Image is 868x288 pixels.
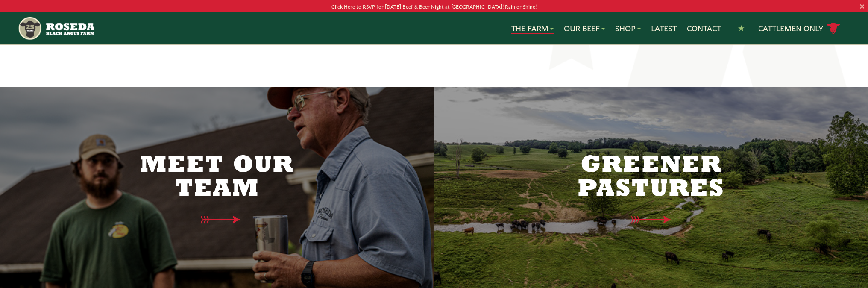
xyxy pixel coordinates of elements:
[615,23,641,34] a: Shop
[18,16,95,41] img: https://roseda.com/wp-content/uploads/2021/05/roseda-25-header.png
[564,23,605,34] a: Our Beef
[44,2,825,11] p: Click Here to RSVP for [DATE] Beef & Beer Night at [GEOGRAPHIC_DATA]! Rain or Shine!
[687,23,721,34] a: Contact
[511,23,554,34] a: The Farm
[127,154,307,202] h2: Meet Our Team
[651,23,677,34] a: Latest
[758,21,840,36] a: Cattlemen Only
[18,12,851,44] nav: Main Navigation
[561,154,741,202] h2: Greener Pastures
